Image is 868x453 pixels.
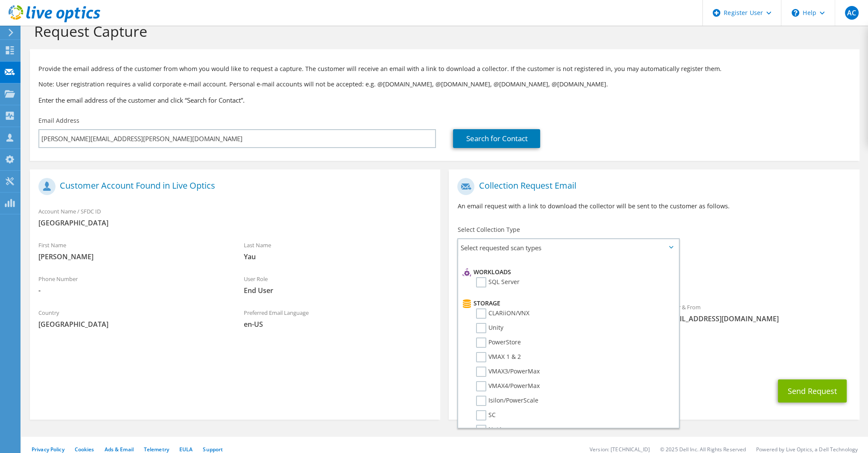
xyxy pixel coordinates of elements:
[38,64,851,74] p: Provide the email address of the customer from whom you would like to request a capture. The cust...
[38,286,227,295] span: -
[476,323,503,333] label: Unity
[792,9,799,17] svg: \n
[203,446,223,453] a: Support
[30,304,235,333] div: Country
[654,298,859,328] div: Sender & From
[30,236,235,266] div: First Name
[244,252,432,261] span: Yau
[38,252,227,261] span: [PERSON_NAME]
[457,225,520,234] label: Select Collection Type
[590,446,650,453] li: Version: [TECHNICAL_ID]
[453,129,540,148] a: Search for Contact
[38,218,432,228] span: [GEOGRAPHIC_DATA]
[756,446,858,453] li: Powered by Live Optics, a Dell Technology
[38,95,851,105] h3: Enter the email address of the customer and click “Search for Contact”.
[30,202,440,232] div: Account Name / SFDC ID
[235,270,441,299] div: User Role
[476,352,521,362] label: VMAX 1 & 2
[460,298,674,308] li: Storage
[476,425,510,435] label: NetApp
[235,236,441,266] div: Last Name
[244,320,432,329] span: en-US
[663,314,851,323] span: [EMAIL_ADDRESS][DOMAIN_NAME]
[38,116,79,125] label: Email Address
[476,308,529,319] label: CLARiiON/VNX
[845,6,859,20] span: AC
[38,178,427,195] h1: Customer Account Found in Live Optics
[30,270,235,299] div: Phone Number
[476,396,538,406] label: Isilon/PowerScale
[38,320,227,329] span: [GEOGRAPHIC_DATA]
[778,379,847,403] button: Send Request
[449,341,859,371] div: CC & Reply To
[449,298,654,337] div: To
[244,286,432,295] span: End User
[34,22,851,40] h1: Request Capture
[460,267,674,277] li: Workloads
[660,446,746,453] li: © 2025 Dell Inc. All Rights Reserved
[449,260,859,294] div: Requested Collections
[144,446,169,453] a: Telemetry
[457,178,846,195] h1: Collection Request Email
[75,446,94,453] a: Cookies
[476,410,496,420] label: SC
[476,338,521,348] label: PowerStore
[38,80,851,89] p: Note: User registration requires a valid corporate e-mail account. Personal e-mail accounts will ...
[179,446,193,453] a: EULA
[476,277,520,287] label: SQL Server
[476,367,540,377] label: VMAX3/PowerMax
[235,304,441,333] div: Preferred Email Language
[458,239,678,256] span: Select requested scan types
[457,201,850,211] p: An email request with a link to download the collector will be sent to the customer as follows.
[105,446,134,453] a: Ads & Email
[32,446,64,453] a: Privacy Policy
[476,381,540,391] label: VMAX4/PowerMax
